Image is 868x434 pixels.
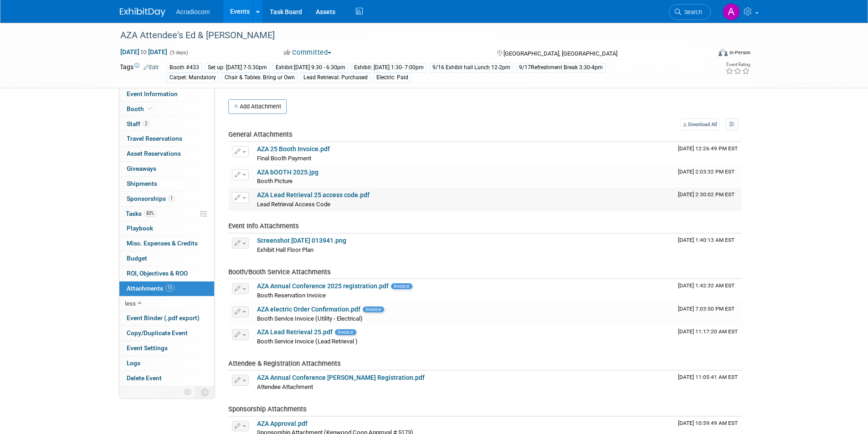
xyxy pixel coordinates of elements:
[127,90,178,97] span: Event Information
[119,326,214,341] a: Copy/Duplicate Event
[257,315,363,322] span: Booth Service Invoice (Utility - Electrical)
[257,292,326,299] span: Booth Reservation Invoice
[168,195,175,202] span: 1
[503,50,617,57] span: [GEOGRAPHIC_DATA], [GEOGRAPHIC_DATA]
[257,145,330,153] a: AZA 25 Booth Invoice.pdf
[725,62,750,67] div: Event Rating
[674,165,742,188] td: Upload Timestamp
[674,279,742,302] td: Upload Timestamp
[119,311,214,326] a: Event Binder (.pdf export)
[257,306,360,313] a: AZA electric Order Confirmation.pdf
[674,325,742,348] td: Upload Timestamp
[127,359,140,367] span: Logs
[257,155,311,162] span: Final Booth Payment
[126,210,156,217] span: Tasks
[119,117,214,132] a: Staff2
[176,8,210,15] span: Acradiocom
[228,222,299,230] span: Event Info Attachments
[127,314,200,322] span: Event Binder (.pdf export)
[119,341,214,356] a: Event Settings
[119,132,214,146] a: Travel Reservations
[678,374,738,380] span: Upload Timestamp
[723,3,740,20] img: Amanda Nazarko
[674,302,742,325] td: Upload Timestamp
[127,270,188,277] span: ROI, Objectives & ROO
[257,191,370,199] a: AZA Lead Retrieval 25 access code.pdf
[120,8,165,17] img: ExhibitDay
[127,240,198,247] span: Misc. Expenses & Credits
[119,162,214,176] a: Giveaways
[127,329,188,337] span: Copy/Duplicate Event
[228,268,331,276] span: Booth/Booth Service Attachments
[125,300,136,307] span: less
[516,63,606,72] div: 9/17Refreshment Break 3:30-4pm
[678,168,734,175] span: Upload Timestamp
[729,49,750,56] div: In-Person
[119,192,214,206] a: Sponsorships1
[119,296,214,311] a: less
[127,120,149,128] span: Staff
[127,285,175,292] span: Attachments
[143,120,149,127] span: 2
[719,49,728,56] img: Format-Inperson.png
[674,234,742,256] td: Upload Timestamp
[127,344,168,352] span: Event Settings
[119,251,214,266] a: Budget
[228,130,293,138] span: General Attachments
[127,165,156,172] span: Giveaways
[680,118,720,131] a: Download All
[335,329,356,335] span: Invoice
[678,145,738,152] span: Upload Timestamp
[119,147,214,161] a: Asset Reservations
[674,188,742,211] td: Upload Timestamp
[127,135,182,142] span: Travel Reservations
[127,180,157,187] span: Shipments
[228,99,287,114] button: Add Attachment
[674,142,742,165] td: Upload Timestamp
[144,210,156,217] span: 83%
[117,27,697,44] div: AZA Attendee's Ed & [PERSON_NAME]
[681,9,702,15] span: Search
[257,201,330,208] span: Lead Retrieval Access Code
[281,48,335,57] button: Committed
[678,328,738,335] span: Upload Timestamp
[430,63,513,72] div: 9/16 Exhibit hall Lunch 12-2pm
[119,177,214,191] a: Shipments
[374,73,411,82] div: Electric: Paid
[119,207,214,221] a: Tasks83%
[678,237,734,243] span: Upload Timestamp
[180,386,196,398] td: Personalize Event Tab Strip
[301,73,370,82] div: Lead Retrieval: Purchased
[257,374,425,381] a: AZA Annual Conference [PERSON_NAME] Registration.pdf
[257,237,346,244] a: Screenshot [DATE] 013941.png
[127,150,181,157] span: Asset Reservations
[205,63,270,72] div: Set up: [DATE] 7-5:30pm
[257,246,313,253] span: Exhibit Hall Floor Plan
[257,328,333,336] a: AZA Lead Retrieval 25.pdf
[195,386,214,398] td: Toggle Event Tabs
[119,221,214,236] a: Playbook
[119,356,214,371] a: Logs
[222,73,298,82] div: Chair & Tables: Bring ur Own
[678,306,734,312] span: Upload Timestamp
[165,285,175,291] span: 11
[257,383,313,390] span: Attendee Attachment
[678,282,734,289] span: Upload Timestamp
[119,236,214,251] a: Misc. Expenses & Credits
[119,371,214,386] a: Delete Event
[391,283,412,289] span: Invoice
[167,63,202,72] div: Booth #433
[167,73,219,82] div: Carpet: Mandatory
[257,420,308,427] a: AZA Approval.pdf
[144,64,159,71] a: Edit
[139,48,148,56] span: to
[120,62,159,83] td: Tags
[148,106,153,111] i: Booth reservation complete
[657,47,751,61] div: Event Format
[678,420,738,426] span: Upload Timestamp
[127,374,162,382] span: Delete Event
[169,50,188,56] span: (3 days)
[669,4,711,20] a: Search
[127,195,175,202] span: Sponsorships
[127,225,153,232] span: Playbook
